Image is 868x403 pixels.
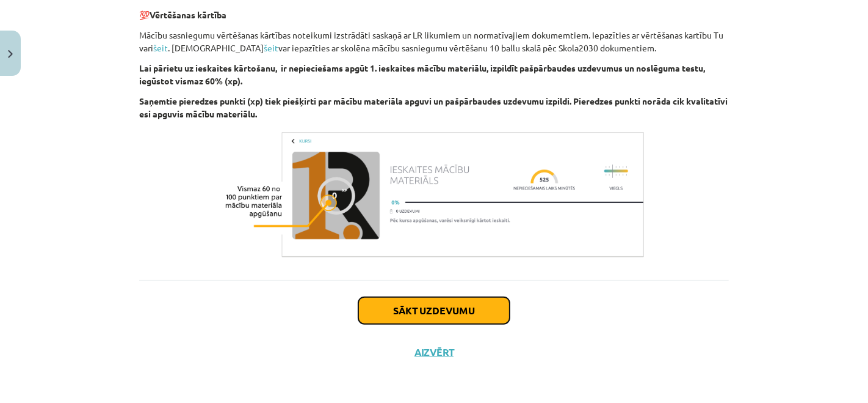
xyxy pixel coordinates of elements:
[139,62,705,86] b: Lai pārietu uz ieskaites kārtošanu, ir nepieciešams apgūt 1. ieskaites mācību materiālu, izpildīt...
[411,346,457,358] button: Aizvērt
[358,297,510,324] button: Sākt uzdevumu
[150,9,226,20] b: Vērtēšanas kārtība
[153,42,168,53] a: šeit
[139,29,729,54] p: Mācību sasniegumu vērtēšanas kārtības noteikumi izstrādāti saskaņā ar LR likumiem un normatīvajie...
[8,50,13,58] img: icon-close-lesson-0947bae3869378f0d4975bcd49f059093ad1ed9edebbc8119c70593378902aed.svg
[139,95,728,119] b: Saņemtie pieredzes punkti (xp) tiek piešķirti par mācību materiāla apguvi un pašpārbaudes uzdevum...
[264,42,278,53] a: šeit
